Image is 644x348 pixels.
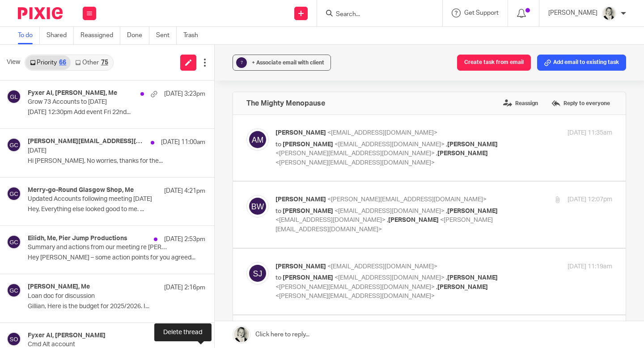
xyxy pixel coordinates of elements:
a: Other75 [71,55,112,70]
p: [PERSON_NAME] [548,8,597,17]
span: <[EMAIL_ADDRESS][DOMAIN_NAME]> [327,130,437,136]
div: 75 [101,59,108,66]
button: Add email to existing task [537,55,626,71]
div: 66 [59,59,66,66]
span: to [275,141,281,148]
a: Reassigned [80,27,120,44]
h4: Fyxer AI, [PERSON_NAME] [28,332,106,340]
a: Sent [156,27,177,44]
p: Gillian, Here is the budget for 2025/2026. I... [28,303,205,310]
a: To do [18,27,40,44]
img: svg%3E [246,128,269,151]
button: ? + Associate email with client [233,55,331,71]
p: [DATE] [28,147,170,155]
p: [DATE] 3:23pm [164,89,205,98]
img: Pixie [18,7,63,19]
span: Get Support [464,10,499,16]
h4: Eilidh, Me, Pier Jump Productions [28,235,127,242]
a: Trash [183,27,205,44]
img: svg%3E [7,138,21,152]
img: svg%3E [7,235,21,249]
p: [DATE] 12:07pm [568,195,612,204]
a: Priority66 [25,55,71,70]
span: , [436,284,437,290]
label: Reassign [501,97,540,110]
span: to [275,275,281,281]
a: Shared [47,27,74,44]
span: , [446,141,447,148]
span: <[PERSON_NAME][EMAIL_ADDRESS][DOMAIN_NAME]> [275,160,435,166]
p: Hi [PERSON_NAME], No worries, thanks for the... [28,157,205,165]
img: svg%3E [246,195,269,217]
img: svg%3E [7,283,21,297]
span: , [446,208,447,214]
span: <[PERSON_NAME][EMAIL_ADDRESS][DOMAIN_NAME]> [275,293,435,299]
button: Create task from email [457,55,531,71]
label: Reply to everyone [549,97,612,110]
span: <[EMAIL_ADDRESS][DOMAIN_NAME]> [335,141,445,148]
span: , [436,150,437,157]
span: <[PERSON_NAME][EMAIL_ADDRESS][DOMAIN_NAME]> [275,284,435,290]
h4: The Mighty Menopause [246,99,325,108]
span: [PERSON_NAME] [447,141,498,148]
input: Search [335,11,415,19]
img: svg%3E [246,262,269,284]
span: [PERSON_NAME] [437,150,488,157]
h4: [PERSON_NAME][EMAIL_ADDRESS][DOMAIN_NAME], Me [28,138,146,145]
p: Updated Accounts following meeting [DATE] [28,195,170,203]
p: [DATE] 11:35am [568,128,612,138]
p: [DATE] 11:19am [568,262,612,272]
span: + Associate email with client [252,60,324,65]
span: [PERSON_NAME] [283,141,333,148]
span: [PERSON_NAME] [388,217,439,223]
span: <[PERSON_NAME][EMAIL_ADDRESS][DOMAIN_NAME]> [275,150,435,157]
span: [PERSON_NAME] [275,130,326,136]
span: View [7,58,20,67]
div: ? [236,57,247,68]
img: DA590EE6-2184-4DF2-A25D-D99FB904303F_1_201_a.jpeg [602,6,616,21]
span: [PERSON_NAME] [275,263,326,270]
h4: Fyxer AI, [PERSON_NAME], Me [28,89,117,97]
p: Loan doc for discussion [28,293,170,300]
p: [DATE] 2:53pm [164,235,205,244]
span: , [387,217,388,223]
p: [DATE] 2:16pm [164,283,205,292]
a: Done [127,27,149,44]
h4: Merry-go-Round Glasgow Shop, Me [28,187,134,194]
img: svg%3E [7,332,21,346]
span: <[EMAIL_ADDRESS][DOMAIN_NAME]> [275,217,386,223]
span: <[EMAIL_ADDRESS][DOMAIN_NAME]> [335,275,445,281]
img: svg%3E [7,89,21,104]
span: [PERSON_NAME] [275,196,326,203]
span: to [275,208,281,214]
span: [PERSON_NAME] [437,284,488,290]
h4: [PERSON_NAME], Me [28,283,90,291]
span: <[EMAIL_ADDRESS][DOMAIN_NAME]> [327,263,437,270]
span: [PERSON_NAME] [447,275,498,281]
span: , [446,275,447,281]
span: <[PERSON_NAME][EMAIL_ADDRESS][DOMAIN_NAME]> [327,196,487,203]
p: Hey [PERSON_NAME] – some action points for you agreed... [28,254,205,262]
span: [PERSON_NAME] [283,208,333,214]
span: <[EMAIL_ADDRESS][DOMAIN_NAME]> [335,208,445,214]
p: [DATE] 11:00am [161,138,205,147]
p: [DATE] 1:53pm [164,332,205,341]
p: Summary and actions from our meeting re [PERSON_NAME]'s new job [28,244,170,251]
p: [DATE] 12:30pm Add event Fri 22nd... [28,109,205,116]
p: Grow 73 Accounts to [DATE] [28,98,170,106]
span: [PERSON_NAME] [283,275,333,281]
p: [DATE] 4:21pm [164,187,205,195]
span: [PERSON_NAME] [447,208,498,214]
img: svg%3E [7,187,21,201]
p: Hey, Everything else looked good to me. ... [28,206,205,213]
